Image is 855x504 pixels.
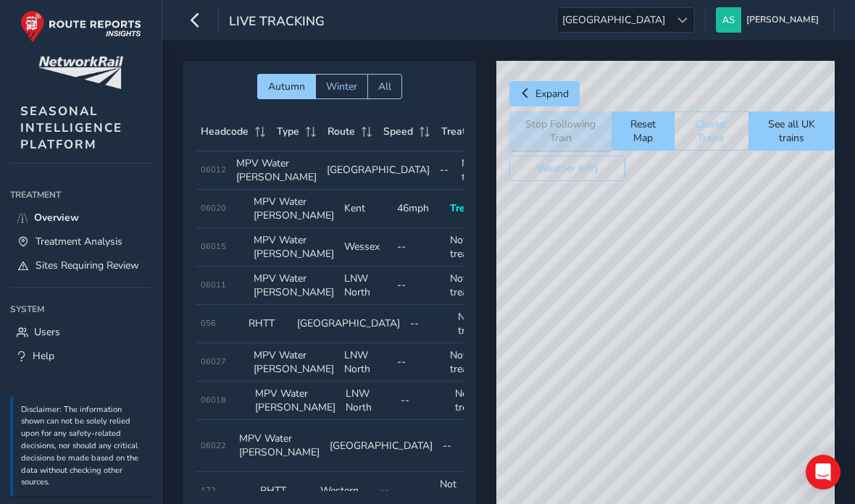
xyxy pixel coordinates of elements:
td: Wessex [339,228,392,266]
td: Kent [339,190,392,228]
span: Expand [535,87,569,101]
span: 06020 [201,203,226,214]
button: Expand [509,81,580,106]
td: LNW North [339,343,392,382]
span: Type [277,125,299,138]
td: -- [392,343,445,382]
td: Not treating [445,228,498,266]
td: -- [405,305,454,343]
span: Overview [34,211,79,224]
span: Speed [383,125,413,138]
button: Reset Map [612,112,674,151]
td: LNW North [341,382,396,420]
td: MPV Water [PERSON_NAME] [249,266,339,305]
td: MPV Water [PERSON_NAME] [249,190,339,228]
button: [PERSON_NAME] [716,7,824,33]
button: Weather (off) [509,156,625,181]
img: diamond-layout [716,7,741,33]
span: Help [33,349,54,363]
td: 46mph [392,190,445,228]
img: rr logo [20,10,141,43]
img: customer logo [38,56,123,89]
div: System [10,298,151,320]
td: -- [392,266,445,305]
td: -- [396,382,451,420]
a: Treatment Analysis [10,230,151,253]
td: MPV Water [PERSON_NAME] [234,420,325,472]
span: Treating [441,125,480,138]
button: See all UK trains [748,112,835,151]
a: Overview [10,206,151,230]
span: 06015 [201,241,226,252]
span: 06011 [201,280,226,290]
div: Open Intercom Messenger [806,455,841,490]
td: Not treating [453,305,501,343]
span: Headcode [201,125,249,138]
span: 172 [201,485,216,496]
td: MPV Water [PERSON_NAME] [249,228,339,266]
button: Autumn [257,74,315,99]
td: MPV Water [PERSON_NAME] [249,343,339,382]
td: RHTT [243,305,292,343]
td: -- [438,420,476,472]
button: Winter [315,74,367,99]
td: LNW North [339,266,392,305]
span: Winter [326,80,357,93]
td: -- [392,228,445,266]
div: Treatment [10,184,151,206]
td: Not treating [445,266,498,305]
td: [GEOGRAPHIC_DATA] [322,151,435,190]
td: MPV Water [PERSON_NAME] [250,382,341,420]
button: Cluster Trains [674,112,748,151]
a: Help [10,344,151,368]
a: Sites Requiring Review [10,253,151,277]
a: Users [10,320,151,344]
span: SEASONAL INTELLIGENCE PLATFORM [20,103,122,153]
td: MPV Water [PERSON_NAME] [231,151,322,190]
p: Disclaimer: The information shown can not be solely relied upon for any safety-related decisions,... [21,404,144,490]
span: Live Tracking [229,12,325,33]
span: [PERSON_NAME] [746,7,819,33]
span: All [378,80,391,93]
button: All [367,74,402,99]
span: [GEOGRAPHIC_DATA] [557,8,670,32]
span: Autumn [268,80,305,93]
span: 06022 [201,440,226,451]
span: 056 [201,318,216,329]
td: Not treating [456,151,501,190]
span: 06027 [201,356,226,367]
td: [GEOGRAPHIC_DATA] [325,420,438,472]
td: Not treating [450,382,505,420]
span: Treating [450,201,489,215]
span: Sites Requiring Review [36,259,139,272]
span: 06012 [201,164,226,175]
span: 06018 [201,395,226,406]
td: [GEOGRAPHIC_DATA] [292,305,405,343]
span: Route [328,125,355,138]
td: Not treating [445,343,498,382]
span: Treatment Analysis [36,235,122,248]
td: -- [435,151,456,190]
span: Users [34,325,60,339]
